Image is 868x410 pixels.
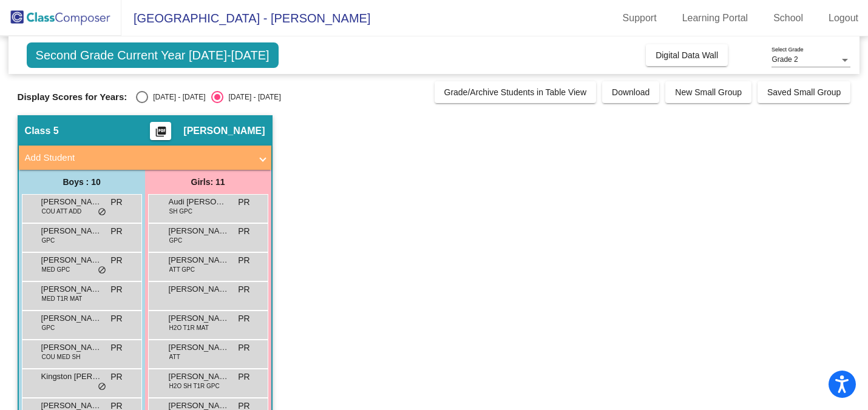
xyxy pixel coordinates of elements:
span: H2O T1R MAT [169,323,209,332]
span: [PERSON_NAME] [169,283,229,295]
span: MED T1R MAT [42,294,83,303]
span: PR [110,196,122,209]
a: School [764,8,813,28]
span: PR [110,312,122,325]
mat-radio-group: Select an option [136,91,280,103]
span: PR [110,341,122,354]
span: Kingston [PERSON_NAME] [41,371,102,383]
span: PR [238,283,249,296]
span: PR [238,254,249,267]
span: [PERSON_NAME] [41,254,102,266]
span: PR [238,225,249,238]
span: PR [110,283,122,296]
span: [GEOGRAPHIC_DATA] - [PERSON_NAME] [121,8,370,28]
span: Class 5 [25,125,59,137]
span: PR [238,196,249,209]
div: [DATE] - [DATE] [223,92,280,102]
span: PR [110,371,122,383]
span: [PERSON_NAME] [41,341,102,354]
a: Logout [819,8,868,28]
span: GPC [169,236,183,245]
span: PR [238,371,249,383]
span: [PERSON_NAME] [169,254,229,266]
span: [PERSON_NAME] [41,225,102,237]
span: COU MED SH [42,352,81,361]
span: PR [238,312,249,325]
span: MED GPC [42,265,70,274]
span: ATT GPC [169,265,195,274]
span: Second Grade Current Year [DATE]-[DATE] [27,42,279,68]
span: GPC [42,236,55,245]
span: Download [612,87,649,97]
span: [PERSON_NAME] [41,196,102,208]
button: Download [602,81,659,103]
span: [PERSON_NAME] [169,312,229,324]
button: Print Students Details [150,122,171,140]
span: SH GPC [169,207,192,216]
button: New Small Group [665,81,751,103]
span: Display Scores for Years: [18,92,127,102]
span: do_not_disturb_alt [98,382,106,392]
span: New Small Group [675,87,742,97]
span: H2O SH T1R GPC [169,381,220,391]
span: COU ATT ADD [42,207,82,216]
a: Support [613,8,666,28]
span: do_not_disturb_alt [98,207,106,217]
div: Girls: 11 [145,170,271,194]
span: [PERSON_NAME] [169,341,229,354]
span: [PERSON_NAME] [41,283,102,295]
span: ATT [169,352,180,361]
button: Digital Data Wall [646,44,728,66]
span: GPC [42,323,55,332]
span: PR [110,225,122,238]
span: [PERSON_NAME] [183,125,265,137]
mat-icon: picture_as_pdf [154,126,168,143]
span: Digital Data Wall [656,50,718,60]
mat-expansion-panel-header: Add Student [19,146,271,170]
span: Grade 2 [771,55,798,64]
span: Saved Small Group [767,87,841,97]
mat-panel-title: Add Student [25,151,251,165]
span: [PERSON_NAME] [169,371,229,383]
a: Learning Portal [673,8,758,28]
span: [PERSON_NAME] [169,225,229,237]
button: Saved Small Group [758,81,850,103]
span: PR [110,254,122,267]
span: [PERSON_NAME] [41,312,102,324]
span: Grade/Archive Students in Table View [444,87,587,97]
span: Audi [PERSON_NAME] [169,196,229,208]
div: Boys : 10 [19,170,145,194]
span: do_not_disturb_alt [98,266,106,275]
div: [DATE] - [DATE] [148,92,205,102]
button: Grade/Archive Students in Table View [435,81,597,103]
span: PR [238,341,249,354]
